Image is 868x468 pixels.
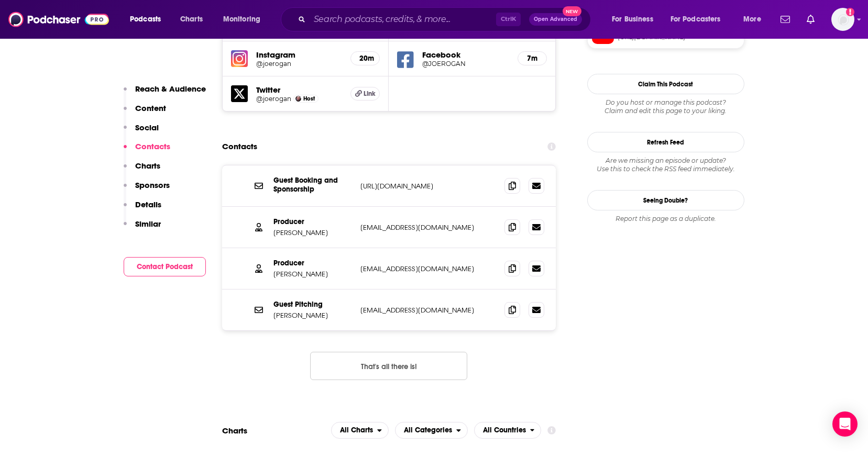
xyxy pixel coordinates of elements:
[256,60,343,68] a: @joerogan
[231,50,248,67] img: iconImage
[776,10,794,28] a: Show notifications dropdown
[310,11,496,28] input: Search podcasts, credits, & more...
[483,427,526,434] span: All Countries
[340,427,373,434] span: All Charts
[273,300,352,309] p: Guest Pitching
[273,228,352,237] p: [PERSON_NAME]
[222,137,257,157] h2: Contacts
[8,9,109,29] img: Podchaser - Follow, Share and Rate Podcasts
[529,13,582,26] button: Open AdvancedNew
[803,10,819,28] a: Show notifications dropdown
[832,411,858,437] div: Open Intercom Messenger
[736,11,774,28] button: open menu
[135,219,161,229] p: Similar
[395,422,468,439] h2: Categories
[135,180,170,190] p: Sponsors
[256,85,343,95] h5: Twitter
[135,84,206,94] p: Reach & Audience
[587,98,744,115] div: Claim and edit this page to your liking.
[273,176,352,194] p: Guest Booking and Sponsorship
[474,422,542,439] button: open menu
[273,270,352,278] p: [PERSON_NAME]
[124,161,160,180] button: Charts
[360,182,497,191] p: [URL][DOMAIN_NAME]
[364,90,376,98] span: Link
[173,11,209,28] a: Charts
[273,217,352,226] p: Producer
[395,422,468,439] button: open menu
[474,422,542,439] h2: Countries
[303,95,315,102] span: Host
[124,122,159,142] button: Social
[180,12,203,27] span: Charts
[587,190,744,210] a: Seeing Double?
[422,50,509,60] h5: Facebook
[587,157,744,173] div: Are we missing an episode or update? Use this to check the RSS feed immediately.
[256,50,343,60] h5: Instagram
[563,6,581,16] span: New
[135,141,170,151] p: Contacts
[310,352,467,380] button: Nothing here.
[273,311,352,320] p: [PERSON_NAME]
[404,427,452,434] span: All Categories
[124,103,166,122] button: Content
[534,17,577,22] span: Open Advanced
[605,11,666,28] button: open menu
[124,141,170,161] button: Contacts
[612,12,653,27] span: For Business
[123,11,174,28] button: open menu
[587,215,744,223] div: Report this page as a duplicate.
[135,161,160,171] p: Charts
[360,264,497,273] p: [EMAIL_ADDRESS][DOMAIN_NAME]
[130,12,161,27] span: Podcasts
[124,180,170,199] button: Sponsors
[360,306,497,315] p: [EMAIL_ADDRESS][DOMAIN_NAME]
[350,87,380,101] a: Link
[664,11,736,28] button: open menu
[360,223,497,232] p: [EMAIL_ADDRESS][DOMAIN_NAME]
[831,8,854,31] button: Show profile menu
[273,259,352,268] p: Producer
[135,199,161,209] p: Details
[496,13,521,26] span: Ctrl K
[587,74,744,94] button: Claim This Podcast
[124,84,206,103] button: Reach & Audience
[331,422,389,439] h2: Platforms
[291,7,601,31] div: Search podcasts, credits, & more...
[135,103,166,113] p: Content
[295,96,301,102] img: Joe Rogan
[743,12,761,27] span: More
[587,98,744,107] span: Do you host or manage this podcast?
[831,8,854,31] span: Logged in as molly.burgoyne
[359,54,371,63] h5: 20m
[256,95,291,103] a: @joerogan
[216,11,274,28] button: open menu
[526,54,538,63] h5: 7m
[422,60,509,68] a: @JOEROGAN
[331,422,389,439] button: open menu
[587,132,744,152] button: Refresh Feed
[124,257,206,276] button: Contact Podcast
[671,12,721,27] span: For Podcasters
[223,12,260,27] span: Monitoring
[831,8,854,31] img: User Profile
[124,219,161,238] button: Similar
[846,8,854,16] svg: Add a profile image
[222,426,247,436] h2: Charts
[124,199,161,219] button: Details
[135,122,159,132] p: Social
